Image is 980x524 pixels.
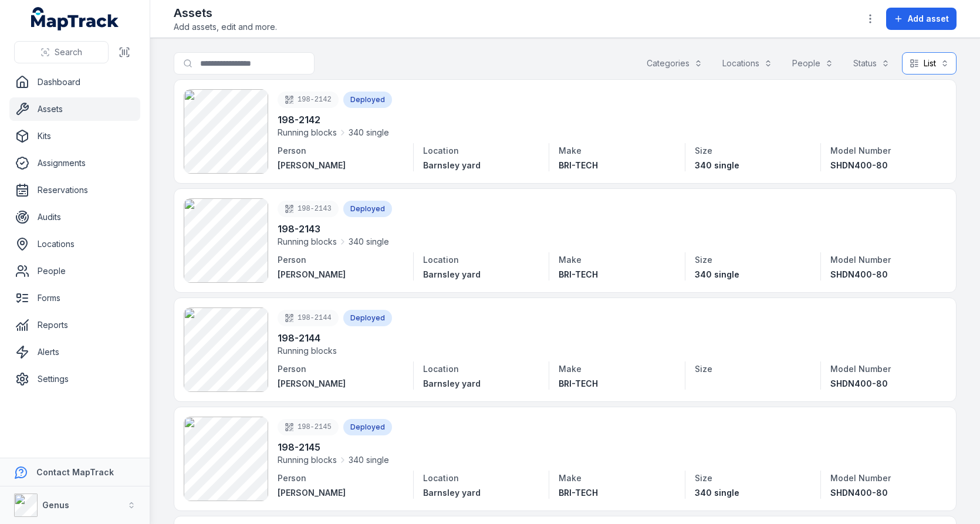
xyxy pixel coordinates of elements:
span: BRI-TECH [559,488,598,498]
a: Dashboard [9,70,140,94]
a: [PERSON_NAME] [278,378,404,390]
span: Search [55,46,82,58]
strong: Contact MapTrack [36,467,114,477]
a: Locations [9,232,140,256]
a: Assignments [9,151,140,175]
a: Barnsley yard [423,487,530,499]
span: 340 single [695,269,739,279]
span: Barnsley yard [423,488,481,498]
a: Audits [9,205,140,229]
a: Barnsley yard [423,160,530,171]
span: Barnsley yard [423,160,481,170]
span: BRI-TECH [559,160,598,170]
h2: Assets [174,5,277,21]
span: 340 single [695,160,739,170]
button: Add asset [886,8,957,30]
a: Assets [9,97,140,121]
span: BRI-TECH [559,378,598,388]
a: Settings [9,367,140,391]
span: Barnsley yard [423,269,481,279]
a: Kits [9,124,140,148]
button: Status [846,52,897,75]
button: Categories [639,52,710,75]
a: [PERSON_NAME] [278,487,404,499]
span: Barnsley yard [423,378,481,388]
span: SHDN400-80 [830,488,888,498]
a: [PERSON_NAME] [278,160,404,171]
span: SHDN400-80 [830,269,888,279]
a: Barnsley yard [423,269,530,280]
button: Search [14,41,109,63]
span: 340 single [695,488,739,498]
span: BRI-TECH [559,269,598,279]
a: [PERSON_NAME] [278,269,404,280]
a: Reservations [9,178,140,202]
a: Forms [9,286,140,310]
span: SHDN400-80 [830,160,888,170]
span: SHDN400-80 [830,378,888,388]
button: People [785,52,841,75]
span: Add assets, edit and more. [174,21,277,33]
button: Locations [715,52,780,75]
strong: Genus [42,500,69,510]
a: Alerts [9,340,140,364]
span: Add asset [908,13,949,25]
a: Barnsley yard [423,378,530,390]
button: List [902,52,957,75]
a: People [9,259,140,283]
a: Reports [9,313,140,337]
a: MapTrack [31,7,119,31]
